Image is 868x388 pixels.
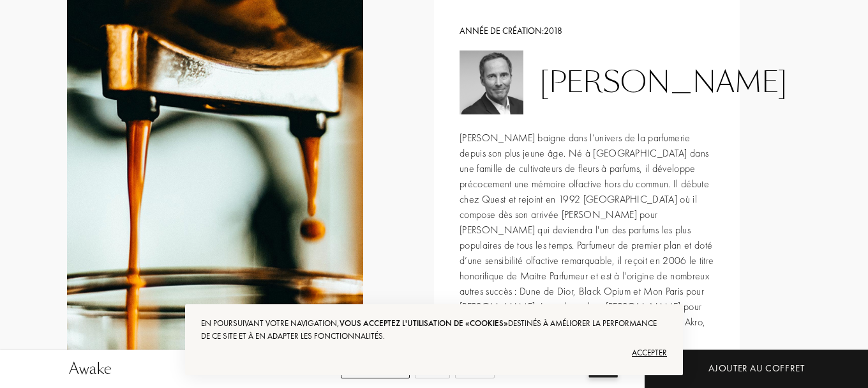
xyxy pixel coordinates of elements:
div: Année de création: 2018 [460,24,714,38]
span: vous acceptez l'utilisation de «cookies» [340,318,508,329]
div: Accepter [201,343,667,363]
div: Ajouter au coffret [708,361,805,376]
div: [PERSON_NAME] baigne dans l’univers de la parfumerie depuis son plus jeune âge. Né à [GEOGRAPHIC_... [460,130,714,361]
div: Awake [69,357,112,380]
div: [PERSON_NAME] [539,66,787,100]
img: Olivier Cresp Sommelier du Parfum [460,50,523,114]
div: En poursuivant votre navigation, destinés à améliorer la performance de ce site et à en adapter l... [201,317,667,343]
